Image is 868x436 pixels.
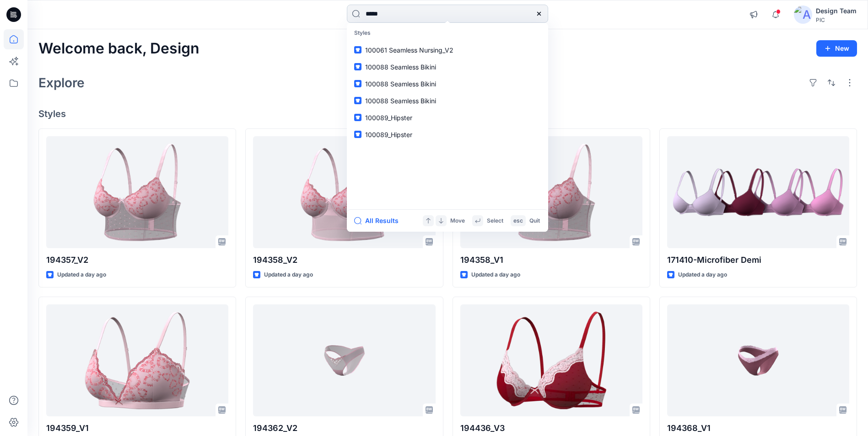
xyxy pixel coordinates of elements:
a: 194358_V2 [253,136,435,248]
p: Quit [529,216,540,226]
span: 100089_Hipster [365,131,412,138]
span: 100088 Seamless Bikini [365,97,436,105]
p: 194368_V1 [667,422,849,435]
a: 194358_V1 [460,136,642,248]
h2: Welcome back, Design [38,40,199,57]
p: 194358_V1 [460,254,642,266]
a: 100088 Seamless Bikini [349,92,546,109]
a: 194362_V2 [253,304,435,416]
p: Styles [349,25,546,42]
span: 100061 Seamless Nursing_V2 [365,46,453,54]
p: 194357_V2 [46,254,228,266]
a: 194368_V1 [667,304,849,416]
a: 100089_Hipster [349,109,546,126]
p: 194359_V1 [46,422,228,435]
p: 194436_V3 [460,422,642,435]
p: Updated a day ago [57,270,106,280]
h2: Explore [38,75,85,90]
button: New [816,40,857,57]
a: 100088 Seamless Bikini [349,75,546,92]
p: Select [487,216,503,226]
img: avatar [794,5,812,24]
a: 100088 Seamless Bikini [349,58,546,75]
p: Move [450,216,465,226]
a: 194436_V3 [460,304,642,416]
p: 194358_V2 [253,254,435,266]
p: Updated a day ago [264,270,313,280]
div: PIC [816,16,857,23]
p: Updated a day ago [678,270,727,280]
p: 194362_V2 [253,422,435,435]
a: 100061 Seamless Nursing_V2 [349,42,546,58]
h4: Styles [38,108,857,119]
span: 100088 Seamless Bikini [365,80,436,88]
p: esc [513,216,523,226]
button: All Results [354,215,404,226]
p: 171410-Microfiber Demi [667,254,849,266]
span: 100088 Seamless Bikini [365,63,436,71]
a: 194357_V2 [46,136,228,248]
p: Updated a day ago [471,270,520,280]
a: 194359_V1 [46,304,228,416]
a: 100089_Hipster [349,126,546,143]
span: 100089_Hipster [365,114,412,122]
a: 171410-Microfiber Demi [667,136,849,248]
div: Design Team [816,5,857,16]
